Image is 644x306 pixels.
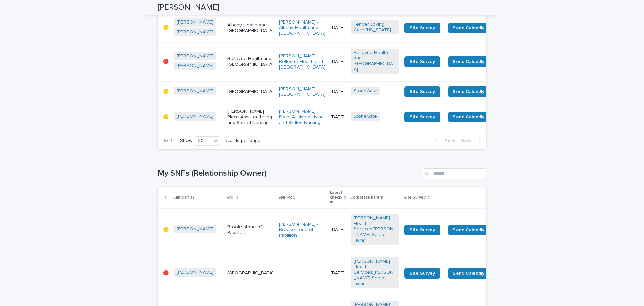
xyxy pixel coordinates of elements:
a: Site Survey [404,225,440,235]
a: [PERSON_NAME] [177,226,213,232]
tr: 🟡[PERSON_NAME] [PERSON_NAME] Albany Health and [GEOGRAPHIC_DATA][PERSON_NAME] - Albany Health and... [158,12,539,43]
span: Site Survey [410,26,435,30]
a: Site Survey [404,268,440,279]
button: Send Calendly [448,268,489,279]
span: Send Calendly [453,114,484,120]
p: [DATE] [331,25,345,31]
p: 🟡 [163,227,169,233]
a: Bellevue Health and [GEOGRAPHIC_DATA] [354,50,396,73]
a: [PERSON_NAME] Health Services/[PERSON_NAME] Senior Living [354,259,396,287]
h2: [PERSON_NAME] [158,3,219,12]
button: Next [458,138,486,144]
p: Albany Health and [GEOGRAPHIC_DATA] [227,22,274,34]
p: Brookestone of Papillion [227,224,274,236]
a: Site Survey [404,86,440,97]
span: Site Survey [410,271,435,276]
a: Site Survey [404,112,440,122]
p: Clinician(s) [173,194,194,201]
p: [DATE] [331,59,345,65]
p: 🔴 [163,270,169,276]
button: Send Calendly [448,225,489,235]
a: [PERSON_NAME] [177,29,213,35]
p: [DATE] [331,89,345,95]
p: 🟡 [163,114,169,120]
tr: 🔴[PERSON_NAME] [PERSON_NAME] Bellevue Health and [GEOGRAPHIC_DATA][PERSON_NAME] - Bellevue Health... [158,43,539,81]
span: Back [441,139,455,143]
p: 🟡 [163,89,169,95]
span: Send Calendly [453,58,484,65]
span: Site Survey [410,59,435,64]
div: 30 [195,137,211,144]
p: [PERSON_NAME] Place Assisted Living and Skilled Nursing [227,108,274,125]
span: Site Survey [410,89,435,94]
button: Send Calendly [448,112,489,122]
span: Site Survey [410,228,435,232]
p: Latest check-in [330,189,342,206]
a: [PERSON_NAME] Place Assisted Living and Skilled Nursing [279,108,325,125]
a: [PERSON_NAME] [177,114,213,119]
p: - [279,270,325,276]
p: [GEOGRAPHIC_DATA] [227,270,274,276]
p: Site Survey [404,194,426,201]
tr: 🟡[PERSON_NAME] [GEOGRAPHIC_DATA][PERSON_NAME] - [GEOGRAPHIC_DATA] [DATE]StoneGate Site SurveySend... [158,81,539,103]
span: Send Calendly [453,88,484,95]
a: [PERSON_NAME] [177,53,213,59]
p: 🟡 [163,25,169,31]
span: Send Calendly [453,227,484,233]
a: Site Survey [404,23,440,33]
a: [PERSON_NAME] [177,270,213,275]
p: SNF [227,194,235,201]
a: StoneGate [354,114,377,119]
span: Next [461,139,475,143]
p: 1 of 1 [158,133,177,149]
p: records per page [223,138,261,144]
p: [GEOGRAPHIC_DATA] [227,89,274,95]
a: Tender Loving Care-[US_STATE] [354,21,396,33]
a: [PERSON_NAME] - [GEOGRAPHIC_DATA] [279,86,325,98]
a: [PERSON_NAME] [177,19,213,25]
span: Site Survey [410,115,435,119]
input: Search [423,168,486,179]
button: Send Calendly [448,86,489,97]
a: [PERSON_NAME] - Bellevue Health and [GEOGRAPHIC_DATA] [279,53,325,70]
tr: 🟡[PERSON_NAME] Brookestone of Papillion[PERSON_NAME] - Brookestone of Papillion [DATE][PERSON_NAM... [158,208,539,252]
a: [PERSON_NAME] - Brookestone of Papillion [279,222,325,238]
a: [PERSON_NAME] [177,63,213,69]
button: Send Calendly [448,23,489,33]
span: Send Calendly [453,25,484,31]
tr: 🔴[PERSON_NAME] [GEOGRAPHIC_DATA]-[DATE][PERSON_NAME] Health Services/[PERSON_NAME] Senior Living ... [158,252,539,295]
span: Send Calendly [453,270,484,277]
a: [PERSON_NAME] [177,88,213,94]
p: SNF PoC [278,194,296,201]
button: Back [430,138,458,144]
a: [PERSON_NAME] - Albany Health and [GEOGRAPHIC_DATA] [279,19,325,36]
tr: 🟡[PERSON_NAME] [PERSON_NAME] Place Assisted Living and Skilled Nursing[PERSON_NAME] Place Assiste... [158,103,539,131]
p: [DATE] [331,270,345,276]
p: [DATE] [331,114,345,120]
p: Bellevue Health and [GEOGRAPHIC_DATA] [227,56,274,68]
a: StoneGate [354,88,377,94]
a: Site Survey [404,56,440,67]
p: Corporate parent [350,194,384,201]
button: Send Calendly [448,56,489,67]
p: [DATE] [331,227,345,233]
h1: My SNFs (Relationship Owner) [158,169,420,178]
a: [PERSON_NAME] Health Services/[PERSON_NAME] Senior Living [354,215,396,244]
p: Show [180,138,192,144]
p: 🔴 [163,59,169,65]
